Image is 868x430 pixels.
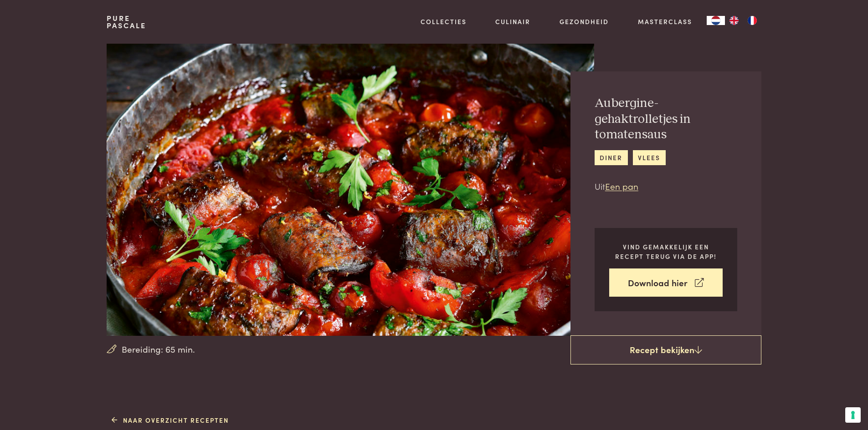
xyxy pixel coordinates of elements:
a: EN [725,16,743,25]
a: Recept bekijken [570,335,761,364]
a: Naar overzicht recepten [112,415,229,425]
img: Aubergine-gehaktrolletjes in tomatensaus [107,44,594,336]
a: PurePascale [107,15,146,29]
aside: Language selected: Nederlands [707,16,761,25]
p: Uit [595,180,737,193]
a: diner [595,150,628,165]
span: Bereiding: 65 min. [122,343,195,356]
a: vlees [633,150,666,165]
button: Uw voorkeuren voor toestemming voor trackingtechnologieën [845,407,861,423]
a: Een pan [605,180,638,192]
a: FR [743,16,761,25]
a: NL [707,16,725,25]
p: Vind gemakkelijk een recept terug via de app! [609,242,723,261]
h2: Aubergine-gehaktrolletjes in tomatensaus [595,96,737,143]
a: Culinair [495,17,530,26]
div: Language [707,16,725,25]
a: Download hier [609,268,723,297]
ul: Language list [725,16,761,25]
a: Collecties [421,17,467,26]
a: Gezondheid [560,17,609,26]
a: Masterclass [638,17,692,26]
